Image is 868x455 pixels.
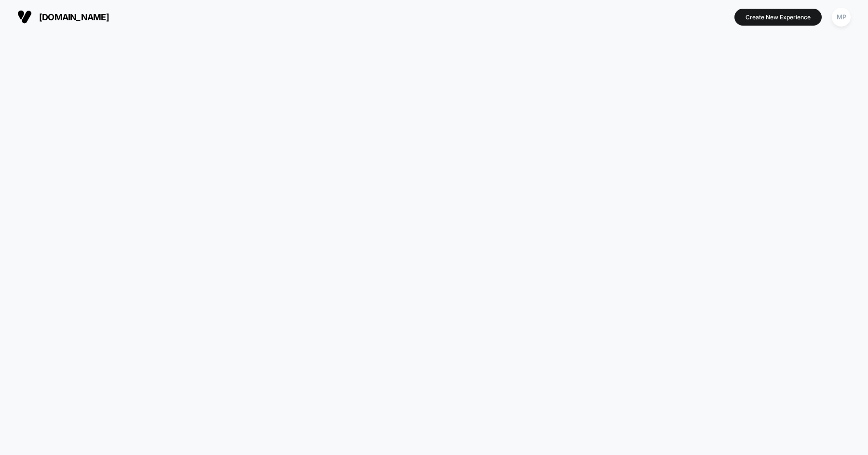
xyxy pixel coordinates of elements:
img: Visually logo [17,10,32,24]
button: [DOMAIN_NAME] [14,9,112,25]
button: MP [829,7,854,27]
div: MP [832,8,851,27]
button: Create New Experience [734,9,822,26]
span: [DOMAIN_NAME] [39,12,109,22]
